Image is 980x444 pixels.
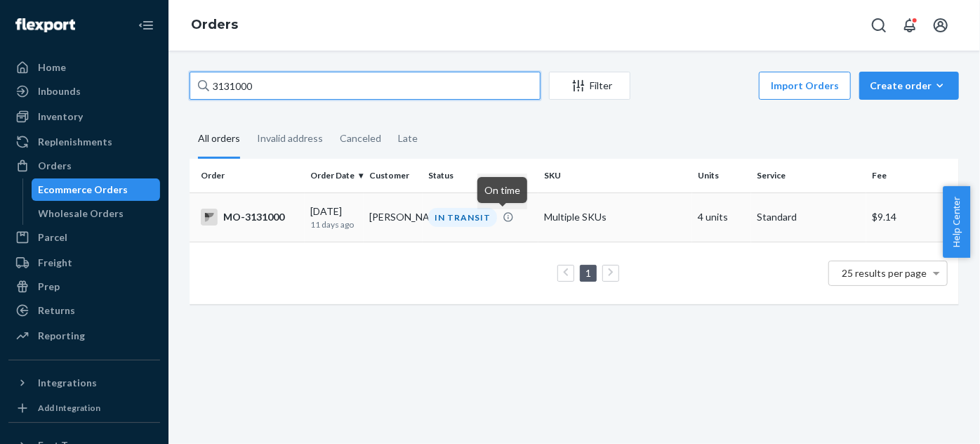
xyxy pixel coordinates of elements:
[8,275,160,298] a: Prep
[38,376,97,390] div: Integrations
[8,252,160,274] a: Freight
[759,72,851,100] button: Import Orders
[198,120,240,159] div: All orders
[8,56,160,79] a: Home
[692,192,751,242] td: 4 units
[32,202,161,225] a: Wholesale Orders
[8,105,160,128] a: Inventory
[870,79,948,93] div: Create order
[866,159,959,192] th: Fee
[927,11,955,39] button: Open account menu
[428,208,497,227] div: IN TRANSIT
[201,209,299,226] div: MO-3131000
[191,17,238,32] a: Orders
[305,159,364,192] th: Order Date
[310,218,358,230] p: 11 days ago
[38,256,72,270] div: Freight
[842,267,927,279] span: 25 results per page
[896,11,924,39] button: Open notifications
[423,159,538,192] th: Status
[38,60,66,74] div: Home
[132,11,160,39] button: Close Navigation
[38,402,100,414] div: Add Integration
[38,84,81,98] div: Inbounds
[364,192,423,242] td: [PERSON_NAME]
[340,120,381,157] div: Canceled
[859,72,959,100] button: Create order
[8,155,160,177] a: Orders
[8,131,160,153] a: Replenishments
[8,80,160,103] a: Inbounds
[38,230,67,244] div: Parcel
[38,303,75,318] div: Returns
[8,372,160,394] button: Integrations
[692,159,751,192] th: Units
[39,183,128,197] div: Ecommerce Orders
[538,159,692,192] th: SKU
[190,159,305,192] th: Order
[484,183,520,197] p: On time
[38,159,72,173] div: Orders
[32,178,161,201] a: Ecommerce Orders
[39,207,124,221] div: Wholesale Orders
[943,186,970,258] button: Help Center
[38,280,60,294] div: Prep
[257,120,323,157] div: Invalid address
[549,72,630,100] button: Filter
[180,5,249,46] ol: breadcrumbs
[751,159,866,192] th: Service
[8,400,160,417] a: Add Integration
[866,192,959,242] td: $9.14
[38,329,85,343] div: Reporting
[369,169,417,181] div: Customer
[310,204,358,230] div: [DATE]
[190,72,541,100] input: Search orders
[8,226,160,249] a: Parcel
[398,120,418,157] div: Late
[583,267,594,279] a: Page 1 is your current page
[757,210,861,224] p: Standard
[550,79,630,93] div: Filter
[538,192,692,242] td: Multiple SKUs
[865,11,893,39] button: Open Search Box
[8,325,160,347] a: Reporting
[15,18,75,32] img: Flexport logo
[8,299,160,322] a: Returns
[38,110,83,124] div: Inventory
[38,135,112,149] div: Replenishments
